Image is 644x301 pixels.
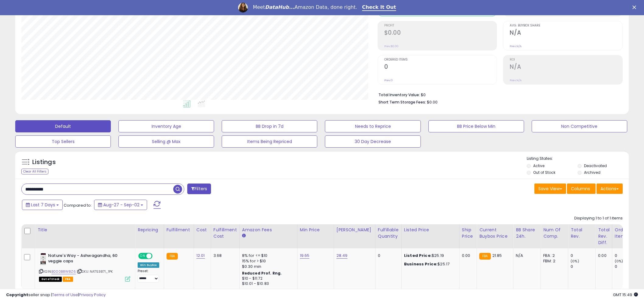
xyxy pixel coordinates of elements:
[384,24,497,27] span: Profit
[510,79,522,82] small: Prev: N/A
[325,120,421,132] button: Needs to Reprice
[533,163,544,168] label: Active
[404,253,455,258] div: $25.19
[598,253,607,258] div: 0.00
[52,292,78,298] a: Terms of Use
[571,259,579,264] small: (0%)
[242,258,293,264] div: 15% for > $10
[77,269,113,274] span: | SKU: NAT53871_1PK
[242,233,246,239] small: Amazon Fees.
[510,24,622,27] span: Avg. Buybox Share
[378,253,397,258] div: 0
[384,44,399,48] small: Prev: $0.00
[584,170,600,175] label: Archived
[64,202,92,208] span: Compared to:
[404,253,432,258] b: Listed Price:
[242,264,293,269] div: $0.30 min
[510,44,522,48] small: Prev: N/A
[615,259,623,264] small: (0%)
[37,227,132,233] div: Title
[167,227,191,233] div: Fulfillment
[479,253,491,260] small: FBA
[51,269,76,274] a: B000B8W8Z6
[378,100,426,105] b: Short Term Storage Fees:
[39,277,62,282] span: All listings that are currently out of stock and unavailable for purchase on Amazon
[32,158,56,166] h5: Listings
[31,202,55,208] span: Last 7 Days
[336,227,373,233] div: [PERSON_NAME]
[362,4,396,11] a: Check It Out
[598,227,610,246] div: Total Rev. Diff.
[615,227,637,240] div: Ordered Items
[79,292,106,298] a: Privacy Policy
[300,253,310,259] a: 19.65
[300,227,331,233] div: Min Price
[532,120,627,132] button: Non Competitive
[242,227,295,233] div: Amazon Fees
[48,253,122,266] b: Nature's Way - Ashwagandha, 60 veggie caps
[404,227,457,233] div: Listed Price
[510,58,622,61] span: ROI
[516,227,538,240] div: BB Share 24h.
[613,292,638,298] span: 2025-09-10 15:49 GMT
[571,253,595,258] div: 0
[242,276,293,281] div: $10 - $11.72
[510,29,622,37] h2: N/A
[534,184,566,194] button: Save View
[138,269,159,282] div: Preset:
[138,262,159,268] div: Win BuyBox
[427,99,438,105] span: $0.00
[196,227,208,233] div: Cost
[567,184,596,194] button: Columns
[213,227,237,240] div: Fulfillment Cost
[462,253,472,258] div: 0.00
[384,79,393,82] small: Prev: 0
[22,200,63,210] button: Last 7 Days
[21,169,48,174] div: Clear All Filters
[384,63,497,72] h2: 0
[404,261,455,267] div: $25.17
[242,271,282,276] b: Reduced Prof. Rng.
[510,63,622,72] h2: N/A
[39,253,47,265] img: 410++1hGyHL._SL40_.jpg
[242,253,293,258] div: 8% for <= $10
[571,186,590,192] span: Columns
[543,227,565,240] div: Num of Comp.
[543,258,563,264] div: FBM: 2
[615,253,639,258] div: 0
[384,29,497,37] h2: $0.00
[265,4,294,10] i: DataHub...
[462,227,474,240] div: Ship Price
[404,261,438,267] b: Business Price:
[222,135,317,148] button: Items Being Repriced
[378,92,420,97] b: Total Inventory Value:
[428,120,524,132] button: BB Price Below Min
[138,227,161,233] div: Repricing
[94,200,147,210] button: Aug-27 - Sep-02
[596,184,623,194] button: Actions
[167,253,178,260] small: FBA
[527,156,629,162] p: Listing States:
[222,120,317,132] button: BB Drop in 7d
[516,253,536,258] div: N/A
[39,253,130,281] div: ASIN:
[571,227,593,240] div: Total Rev.
[187,184,211,194] button: Filters
[15,135,111,148] button: Top Sellers
[118,135,214,148] button: Selling @ Max
[336,253,348,259] a: 28.49
[584,163,607,168] label: Deactivated
[571,264,595,269] div: 0
[6,292,106,298] div: seller snap | |
[253,4,357,10] div: Meet Amazon Data, done right.
[152,253,161,258] span: OFF
[213,253,235,258] div: 3.68
[574,215,623,221] div: Displaying 1 to 1 of 1 items
[479,227,511,240] div: Current Buybox Price
[378,91,618,98] li: $0
[196,253,205,259] a: 12.01
[533,170,555,175] label: Out of Stock
[632,5,639,9] div: Close
[103,202,139,208] span: Aug-27 - Sep-02
[63,277,73,282] span: FBA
